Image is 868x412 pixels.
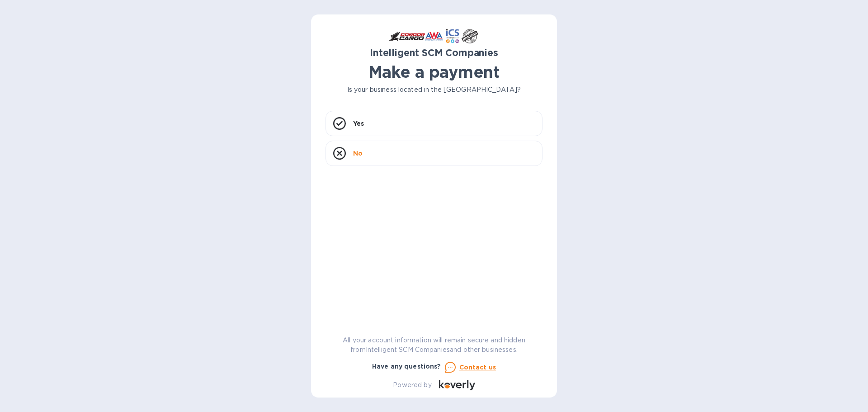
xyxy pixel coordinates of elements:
[393,380,431,390] p: Powered by
[325,85,542,95] p: Is your business located in the [GEOGRAPHIC_DATA]?
[325,336,542,355] p: All your account information will remain secure and hidden from Intelligent SCM Companies and oth...
[325,62,542,81] h1: Make a payment
[353,119,364,128] p: Yes
[459,364,496,371] u: Contact us
[372,363,441,370] b: Have any questions?
[370,47,498,58] b: Intelligent SCM Companies
[353,149,363,158] p: No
